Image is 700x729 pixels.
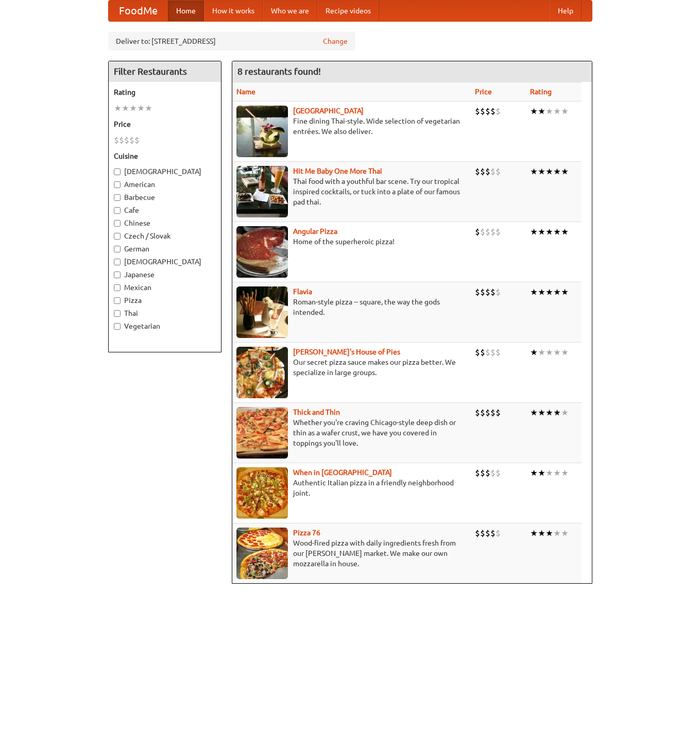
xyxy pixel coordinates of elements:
[561,166,569,177] li: ★
[236,528,288,579] img: pizza76.jpg
[109,1,168,21] a: FoodMe
[129,103,137,114] li: ★
[236,166,288,217] img: babythai.jpg
[236,357,467,378] p: Our secret pizza sauce makes our pizza better. We specialize in large groups.
[236,347,288,398] img: luigis.jpg
[114,218,216,228] label: Chinese
[530,528,538,539] li: ★
[122,103,129,114] li: ★
[553,407,561,418] li: ★
[496,407,501,418] li: $
[236,116,467,137] p: Fine dining Thai-style. Wide selection of vegetarian entrées. We also deliver.
[553,467,561,479] li: ★
[114,194,121,201] input: Barbecue
[553,347,561,358] li: ★
[114,168,121,175] input: [DEMOGRAPHIC_DATA]
[485,166,490,177] li: $
[538,347,545,358] li: ★
[114,87,216,97] h5: Rating
[114,297,121,304] input: Pizza
[485,226,490,238] li: $
[293,227,337,235] a: Angular Pizza
[114,134,119,146] li: $
[553,528,561,539] li: ★
[490,407,496,418] li: $
[475,226,480,238] li: $
[293,468,392,477] b: When in [GEOGRAPHIC_DATA]
[114,272,121,278] input: Japanese
[480,166,485,177] li: $
[114,257,216,267] label: [DEMOGRAPHIC_DATA]
[475,166,480,177] li: $
[480,286,485,298] li: $
[553,106,561,117] li: ★
[475,88,492,96] a: Price
[538,528,545,539] li: ★
[538,166,545,177] li: ★
[293,348,400,356] b: [PERSON_NAME]'s House of Pies
[114,207,121,214] input: Cafe
[114,284,121,291] input: Mexican
[293,408,340,416] a: Thick and Thin
[293,287,312,296] a: Flavia
[561,467,569,479] li: ★
[129,134,134,146] li: $
[480,407,485,418] li: $
[317,1,379,21] a: Recipe videos
[263,1,317,21] a: Who we are
[293,107,364,115] b: [GEOGRAPHIC_DATA]
[236,88,255,96] a: Name
[545,286,553,298] li: ★
[530,106,538,117] li: ★
[480,106,485,117] li: $
[109,61,221,82] h4: Filter Restaurants
[530,88,552,96] a: Rating
[480,467,485,479] li: $
[114,119,216,129] h5: Price
[114,205,216,215] label: Cafe
[545,347,553,358] li: ★
[475,467,480,479] li: $
[475,407,480,418] li: $
[114,233,121,240] input: Czech / Slovak
[490,226,496,238] li: $
[538,106,545,117] li: ★
[545,407,553,418] li: ★
[475,106,480,117] li: $
[545,528,553,539] li: ★
[293,167,382,175] a: Hit Me Baby One More Thai
[236,236,467,247] p: Home of the superheroic pizza!
[485,407,490,418] li: $
[545,106,553,117] li: ★
[530,226,538,238] li: ★
[496,528,501,539] li: $
[114,321,216,331] label: Vegetarian
[137,103,145,114] li: ★
[538,226,545,238] li: ★
[236,538,467,569] p: Wood-fired pizza with daily ingredients fresh from our [PERSON_NAME] market. We make our own mozz...
[475,528,480,539] li: $
[496,347,501,358] li: $
[561,347,569,358] li: ★
[561,407,569,418] li: ★
[114,179,216,190] label: American
[553,226,561,238] li: ★
[480,347,485,358] li: $
[530,407,538,418] li: ★
[114,151,216,161] h5: Cuisine
[485,528,490,539] li: $
[114,244,216,254] label: German
[490,467,496,479] li: $
[538,286,545,298] li: ★
[293,529,320,537] b: Pizza 76
[236,407,288,459] img: thick.jpg
[236,176,467,207] p: Thai food with a youthful bar scene. Try our tropical inspired cocktails, or tuck into a plate of...
[490,347,496,358] li: $
[236,106,288,157] img: satay.jpg
[475,286,480,298] li: $
[124,134,129,146] li: $
[236,297,467,317] p: Roman-style pizza -- square, the way the gods intended.
[561,286,569,298] li: ★
[485,347,490,358] li: $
